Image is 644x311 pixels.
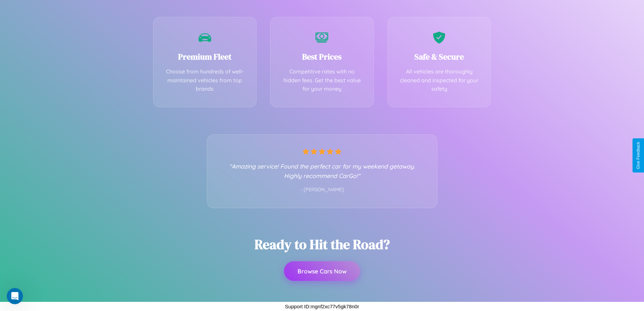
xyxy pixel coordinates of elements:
[284,261,360,281] button: Browse Cars Now
[281,51,363,62] h3: Best Prices
[164,67,246,93] p: Choose from hundreds of well-maintained vehicles from top brands
[636,142,641,169] div: Give Feedback
[164,51,246,62] h3: Premium Fleet
[398,51,481,62] h3: Safe & Secure
[221,161,424,180] p: "Amazing service! Found the perfect car for my weekend getaway. Highly recommend CarGo!"
[398,67,481,93] p: All vehicles are thoroughly cleaned and inspected for your safety
[285,302,359,311] p: Support ID: mgnf2xc77v5gk78n0r
[7,288,23,304] iframe: Intercom live chat
[221,185,424,194] p: - [PERSON_NAME]
[281,67,363,93] p: Competitive rates with no hidden fees. Get the best value for your money
[255,235,390,253] h2: Ready to Hit the Road?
